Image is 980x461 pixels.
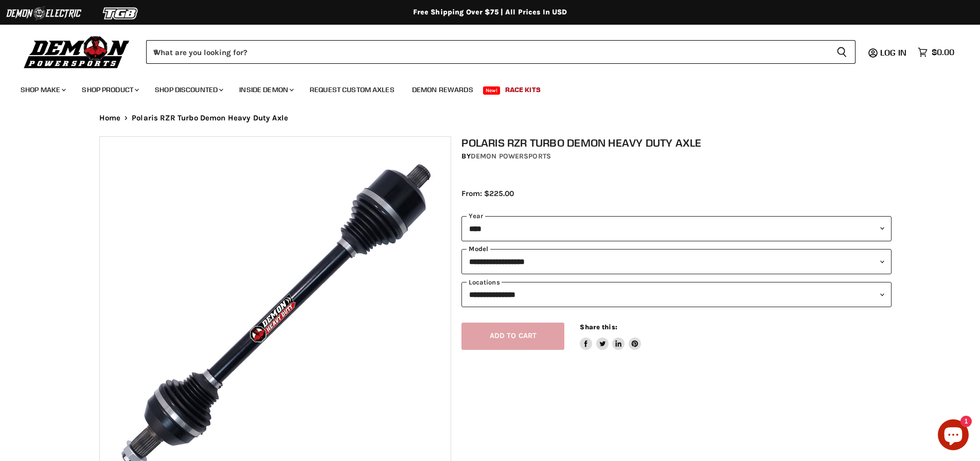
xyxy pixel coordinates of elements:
[99,114,121,122] a: Home
[79,114,902,122] nav: Breadcrumbs
[302,79,402,100] a: Request Custom Axles
[404,79,481,100] a: Demon Rewards
[913,45,959,60] a: $0.00
[147,79,229,100] a: Shop Discounted
[82,4,159,23] img: TGB Logo 2
[828,40,856,64] button: Search
[461,249,892,274] select: modal-name
[461,136,892,149] h1: Polaris RZR Turbo Demon Heavy Duty Axle
[461,189,514,198] span: From: $225.00
[471,152,551,161] a: Demon Powersports
[876,48,913,57] a: Log in
[580,323,617,331] span: Share this:
[461,282,892,307] select: keys
[132,114,288,122] span: Polaris RZR Turbo Demon Heavy Duty Axle
[21,33,133,70] img: Demon Powersports
[79,8,902,17] div: Free Shipping Over $75 | All Prices In USD
[935,419,972,453] inbox-online-store-chat: Shopify online store chat
[74,79,145,100] a: Shop Product
[880,47,906,58] span: Log in
[580,323,641,350] aside: Share this:
[497,79,548,100] a: Race Kits
[146,40,856,64] form: Product
[461,216,892,241] select: year
[483,86,501,95] span: New!
[461,151,892,162] div: by
[146,40,828,64] input: When autocomplete results are available use up and down arrows to review and enter to select
[5,4,82,23] img: Demon Electric Logo 2
[13,75,952,100] ul: Main menu
[932,47,954,57] span: $0.00
[231,79,300,100] a: Inside Demon
[13,79,72,100] a: Shop Make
